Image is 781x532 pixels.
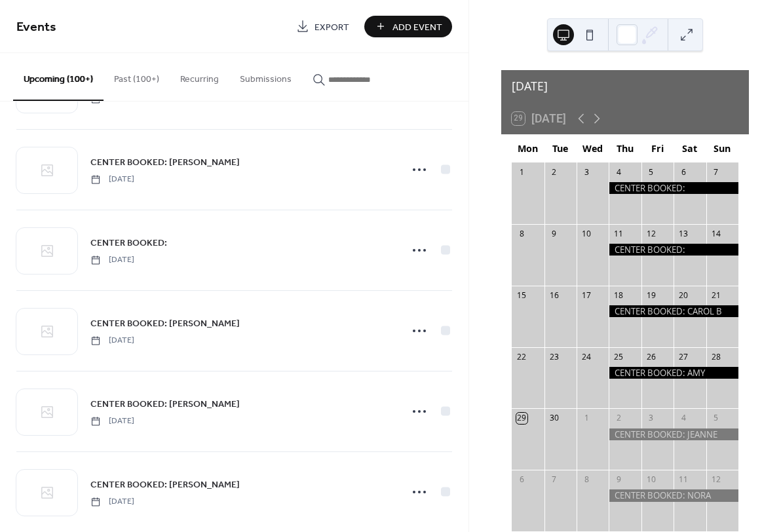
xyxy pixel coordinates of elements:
div: 22 [516,351,527,362]
span: [DATE] [90,254,134,266]
button: Past (100+) [104,53,170,100]
div: 3 [645,413,657,424]
div: Sat [674,135,706,162]
div: CENTER BOOKED: AMY [609,367,738,379]
span: [DATE] [90,335,134,347]
div: 19 [645,290,657,301]
div: 28 [710,351,721,362]
div: 25 [613,351,624,362]
div: CENTER BOOKED: CAROL B [609,305,738,317]
div: Mon [512,135,544,162]
div: 29 [516,413,527,424]
div: 4 [678,413,689,424]
span: CENTER BOOKED: [90,237,167,250]
span: [DATE] [90,496,134,508]
div: 14 [710,228,721,239]
div: Thu [609,135,641,162]
span: [DATE] [90,415,134,427]
div: CENTER BOOKED: [609,244,738,256]
a: CENTER BOOKED: [90,235,167,250]
button: Add Event [364,16,452,37]
a: CENTER BOOKED: [PERSON_NAME] [90,477,240,492]
div: 11 [613,228,624,239]
div: 24 [581,351,592,362]
div: CENTER BOOKED: NORA [609,489,738,501]
span: Add Event [392,20,442,34]
span: CENTER BOOKED: [PERSON_NAME] [90,398,240,411]
div: 12 [710,474,721,485]
span: CENTER BOOKED: [PERSON_NAME] [90,478,240,492]
div: 26 [645,351,657,362]
div: 10 [645,474,657,485]
div: 8 [581,474,592,485]
div: 30 [548,413,560,424]
div: 6 [678,166,689,178]
div: 23 [548,351,560,362]
span: Events [16,14,56,40]
div: 17 [581,290,592,301]
div: 20 [678,290,689,301]
div: 2 [548,166,560,178]
div: 1 [581,413,592,424]
div: 10 [581,228,592,239]
div: 7 [710,166,721,178]
div: 18 [613,290,624,301]
div: 5 [645,166,657,178]
div: Fri [641,135,674,162]
div: 16 [548,290,560,301]
div: CENTER BOOKED: JEANNE [609,428,738,440]
div: 12 [645,228,657,239]
div: 8 [516,228,527,239]
div: 15 [516,290,527,301]
a: CENTER BOOKED: [PERSON_NAME] [90,316,240,331]
span: CENTER BOOKED: [PERSON_NAME] [90,317,240,331]
div: 2 [613,413,624,424]
div: Sun [706,135,738,162]
button: Submissions [229,53,302,100]
div: 27 [678,351,689,362]
div: 21 [710,290,721,301]
span: CENTER BOOKED: [PERSON_NAME] [90,156,240,170]
div: 4 [613,166,624,178]
div: 9 [548,228,560,239]
button: Upcoming (100+) [13,53,104,101]
a: CENTER BOOKED: [PERSON_NAME] [90,155,240,170]
a: CENTER BOOKED: [PERSON_NAME] [90,396,240,411]
div: 11 [678,474,689,485]
div: 1 [516,166,527,178]
div: [DATE] [501,70,749,103]
div: Tue [544,135,577,162]
a: Export [286,16,359,37]
div: 5 [710,413,721,424]
div: CENTER BOOKED: [609,182,738,194]
div: Wed [577,135,609,162]
div: 7 [548,474,560,485]
span: Export [314,20,349,34]
div: 9 [613,474,624,485]
div: 6 [516,474,527,485]
button: Recurring [170,53,229,100]
div: 13 [678,228,689,239]
div: 3 [581,166,592,178]
span: [DATE] [90,174,134,185]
